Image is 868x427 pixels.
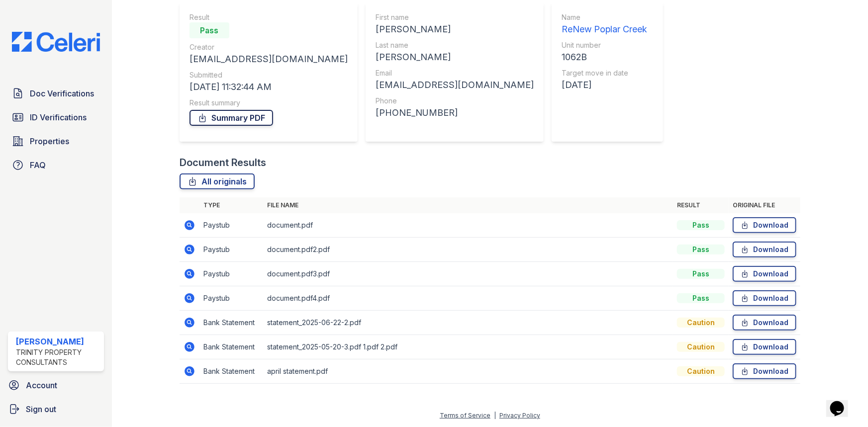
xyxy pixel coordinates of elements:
div: Pass [677,269,725,279]
div: [DATE] [562,78,647,92]
div: Target move in date [562,68,647,78]
div: [PERSON_NAME] [16,336,100,347]
div: Caution [677,342,725,352]
div: Phone [376,96,534,106]
td: document.pdf2.pdf [263,238,673,262]
td: statement_2025-05-20-3.pdf 1.pdf 2.pdf [263,335,673,359]
a: Download [733,363,796,379]
span: Sign out [26,403,56,415]
div: Pass [677,220,725,230]
div: 1062B [562,50,647,64]
a: Download [733,339,796,355]
td: Paystub [199,286,263,311]
div: Name [562,12,647,22]
div: Document Results [180,156,266,170]
span: Account [26,379,57,391]
a: Download [733,217,796,233]
td: Paystub [199,262,263,286]
div: First name [376,12,534,22]
a: Privacy Policy [499,412,540,419]
div: Caution [677,366,725,376]
td: Paystub [199,238,263,262]
div: [PERSON_NAME] [376,50,534,64]
div: ReNew Poplar Creek [562,22,647,36]
td: Bank Statement [199,359,263,384]
span: FAQ [30,159,46,171]
div: [PERSON_NAME] [376,22,534,36]
div: [EMAIL_ADDRESS][DOMAIN_NAME] [376,78,534,92]
th: Type [199,197,263,213]
div: Unit number [562,40,647,50]
a: FAQ [8,155,104,175]
a: Account [4,375,108,395]
th: Original file [729,197,800,213]
div: Pass [677,293,725,303]
div: Result [190,12,348,22]
a: Doc Verifications [8,84,104,103]
td: document.pdf [263,213,673,238]
a: Name ReNew Poplar Creek [562,12,647,36]
td: document.pdf4.pdf [263,286,673,311]
span: Doc Verifications [30,87,94,99]
div: Result summary [190,98,348,108]
div: [PHONE_NUMBER] [376,106,534,120]
td: Bank Statement [199,311,263,335]
th: File name [263,197,673,213]
div: Pass [677,245,725,255]
a: Sign out [4,399,108,419]
div: Caution [677,318,725,328]
a: Terms of Service [440,412,490,419]
a: Download [733,290,796,306]
th: Result [673,197,729,213]
td: statement_2025-06-22-2.pdf [263,311,673,335]
div: Pass [190,22,229,38]
div: Trinity Property Consultants [16,347,100,367]
td: document.pdf3.pdf [263,262,673,286]
td: april statement.pdf [263,359,673,384]
a: Download [733,266,796,282]
td: Paystub [199,213,263,238]
a: Properties [8,131,104,151]
span: ID Verifications [30,111,87,123]
div: Submitted [190,70,348,80]
div: | [494,412,496,419]
a: Download [733,315,796,331]
div: [EMAIL_ADDRESS][DOMAIN_NAME] [190,52,348,66]
div: Last name [376,40,534,50]
div: Email [376,68,534,78]
a: ID Verifications [8,107,104,127]
td: Bank Statement [199,335,263,359]
div: [DATE] 11:32:44 AM [190,80,348,94]
div: Creator [190,42,348,52]
iframe: chat widget [826,387,858,417]
span: Properties [30,135,69,147]
a: All originals [180,173,255,189]
a: Download [733,242,796,257]
a: Summary PDF [190,110,273,126]
img: CE_Logo_Blue-a8612792a0a2168367f1c8372b55b34899dd931a85d93a1a3d3e32e68fde9ad4.png [4,32,108,52]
